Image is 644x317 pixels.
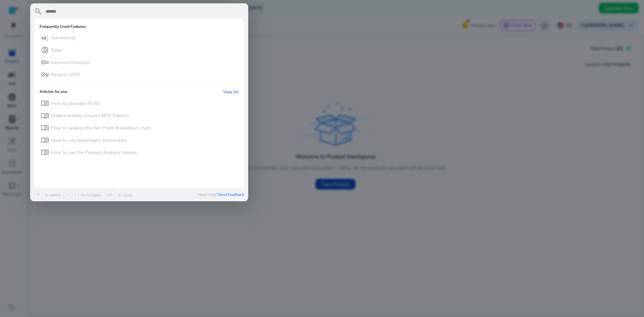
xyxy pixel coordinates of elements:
[41,124,49,132] span: menu_book
[41,99,49,107] span: menu_book
[41,70,49,78] span: vpn_key
[51,149,137,156] p: How to use the Product Analysis feature
[41,112,49,120] span: menu_book
[34,190,42,200] span: ↵
[41,136,49,144] span: menu_book
[41,46,49,54] span: donut_small
[80,192,101,198] p: to navigate
[116,192,132,198] p: to close
[34,7,42,15] span: search
[218,192,244,197] span: Send feedback
[41,148,49,156] span: menu_book
[51,59,90,66] p: Keyword Research
[72,190,78,200] span: ↓
[51,125,151,131] p: How to analyze the Net Profit Breakdown chart
[51,71,80,78] p: Reverse ASIN
[41,58,49,66] span: key
[51,100,100,107] p: How to leverage ROAS
[51,137,127,144] p: How to use SellerApp’s Automation
[44,192,60,198] p: to select
[40,89,67,95] h6: Articles for you
[198,192,244,197] p: Need help?
[104,190,115,200] span: esc
[64,190,70,200] span: ↑
[223,89,239,95] a: View All
[51,47,62,54] p: Sales
[40,24,86,29] h6: Frequently Used Features
[41,34,49,42] span: campaign
[51,35,75,41] p: Advertising
[51,112,129,119] p: Understanding Amazon BPO Reports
